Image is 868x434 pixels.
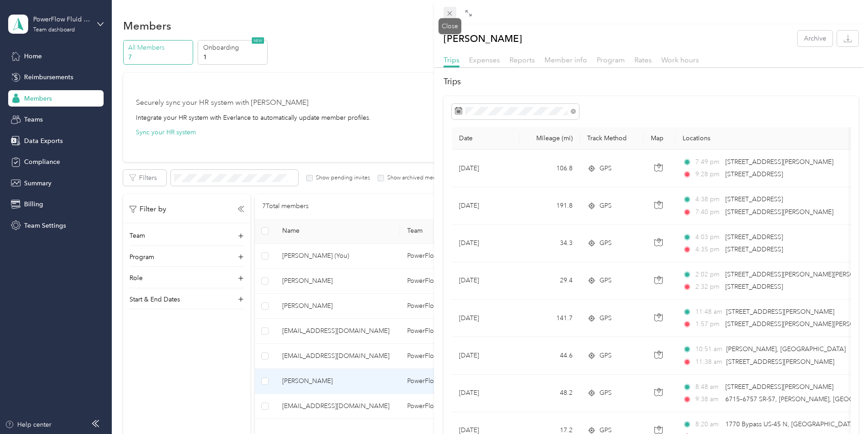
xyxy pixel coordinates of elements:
span: Work hours [661,56,699,64]
span: GPS [599,238,612,248]
span: 2:32 pm [695,282,721,292]
span: Trips [444,56,459,64]
span: GPS [599,276,612,286]
h2: Trips [444,76,858,88]
span: 7:40 pm [695,207,721,217]
td: [DATE] [452,337,520,374]
span: [STREET_ADDRESS][PERSON_NAME] [726,308,834,316]
button: Archive [798,31,833,46]
p: [PERSON_NAME] [444,31,522,46]
span: [STREET_ADDRESS] [725,170,783,178]
span: 9:28 pm [695,169,721,179]
span: [STREET_ADDRESS] [725,245,783,253]
span: [STREET_ADDRESS] [725,195,783,203]
span: 1:57 pm [695,319,721,329]
span: 8:48 am [695,382,721,392]
span: [STREET_ADDRESS][PERSON_NAME] [725,158,833,166]
span: Expenses [469,56,500,64]
td: 191.8 [520,187,580,225]
span: GPS [599,313,612,323]
span: [STREET_ADDRESS][PERSON_NAME] [725,383,833,391]
iframe: Everlance-gr Chat Button Frame [817,383,868,434]
span: Rates [634,56,652,64]
span: [STREET_ADDRESS] [725,283,783,291]
span: 4:35 pm [695,245,721,255]
td: 29.4 [520,262,580,300]
span: 11:38 am [695,357,722,367]
span: [PERSON_NAME], [GEOGRAPHIC_DATA] [726,345,846,353]
td: [DATE] [452,187,520,225]
th: Mileage (mi) [520,127,580,150]
td: [DATE] [452,150,520,187]
span: GPS [599,388,612,398]
div: Close [439,18,461,34]
td: [DATE] [452,262,520,300]
span: [STREET_ADDRESS] [725,233,783,241]
span: 4:38 pm [695,194,721,204]
span: GPS [599,351,612,361]
span: 7:49 pm [695,157,721,167]
span: [STREET_ADDRESS][PERSON_NAME] [725,208,833,216]
th: Date [452,127,520,150]
th: Track Method [580,127,644,150]
span: 10:51 am [695,344,722,354]
th: Map [644,127,675,150]
td: [DATE] [452,375,520,412]
span: GPS [599,201,612,211]
td: 44.6 [520,337,580,374]
span: Member info [544,56,587,64]
span: [STREET_ADDRESS][PERSON_NAME] [726,358,834,366]
td: [DATE] [452,225,520,262]
span: Program [597,56,625,64]
td: 48.2 [520,375,580,412]
td: 34.3 [520,225,580,262]
span: 8:20 am [695,419,721,429]
span: 11:48 am [695,307,722,317]
span: Reports [509,56,535,64]
td: 141.7 [520,300,580,337]
td: 106.8 [520,150,580,187]
span: 9:38 am [695,394,721,404]
td: [DATE] [452,300,520,337]
span: 4:03 pm [695,232,721,242]
span: 2:02 pm [695,270,721,280]
span: GPS [599,163,612,174]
